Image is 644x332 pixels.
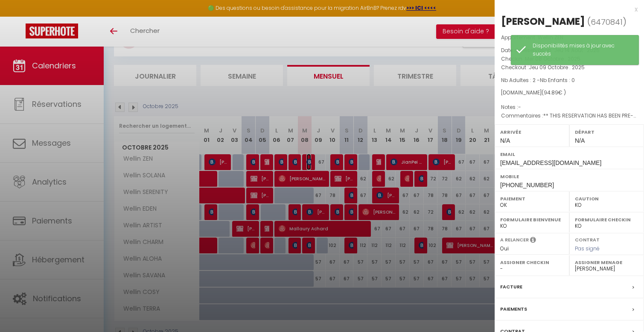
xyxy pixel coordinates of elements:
div: [PERSON_NAME] [501,15,585,28]
label: Arrivée [500,128,564,136]
span: N/A [500,137,510,144]
label: Caution [575,194,638,203]
span: Jeu 09 Octobre . 2025 [529,64,585,71]
label: Formulaire Bienvenue [500,215,564,224]
span: N/A [575,137,585,144]
span: 94.89 [544,89,558,96]
label: Assigner Checkin [500,258,564,267]
label: A relancer [500,236,529,244]
label: Contrat [575,236,600,242]
span: [EMAIL_ADDRESS][DOMAIN_NAME] [500,159,601,166]
p: Date de réservation : [501,46,638,55]
p: Appartement : [501,33,638,42]
p: Notes : [501,103,638,112]
span: Pas signé [575,245,600,252]
span: Nb Adultes : 2 - [501,76,575,84]
div: [DOMAIN_NAME] [501,89,638,97]
span: - [518,103,521,111]
span: 6470841 [591,17,623,27]
label: Paiement [500,194,564,203]
p: Checkout : [501,63,638,72]
span: Wellin ZEN [538,34,563,41]
i: Sélectionner OUI si vous souhaiter envoyer les séquences de messages post-checkout [530,236,536,246]
span: ( ) [587,16,627,28]
div: Disponibilités mises à jour avec succès [533,42,630,58]
span: ( € ) [542,89,566,96]
label: Assigner Menage [575,258,638,267]
label: Formulaire Checkin [575,215,638,224]
p: Commentaires : [501,112,638,120]
label: Email [500,150,638,159]
label: Départ [575,128,638,136]
span: Nb Enfants : 0 [540,76,575,84]
div: x [495,4,638,15]
label: Facture [500,282,522,291]
p: Checkin : [501,55,638,63]
label: Paiements [500,305,527,314]
label: Mobile [500,172,638,181]
span: [PHONE_NUMBER] [500,182,554,188]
